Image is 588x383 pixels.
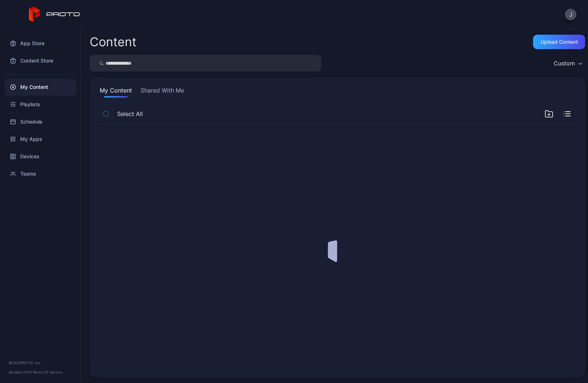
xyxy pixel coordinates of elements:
[139,86,186,98] button: Shared With Me
[4,113,76,130] a: Schedule
[4,78,76,96] a: My Content
[33,370,63,374] a: Terms Of Service
[533,35,585,49] button: Upload Content
[565,9,576,20] button: J
[4,148,76,165] a: Devices
[90,36,136,48] div: Content
[9,370,33,374] span: Version 1.13.1 •
[117,109,143,118] span: Select All
[98,86,133,98] button: My Content
[4,130,76,148] a: My Apps
[550,55,585,72] button: Custom
[9,360,72,366] div: © 2025 PROTO, Inc.
[4,165,76,182] a: Teams
[554,60,575,67] div: Custom
[4,52,76,69] a: Content Store
[4,35,76,52] a: App Store
[541,39,578,45] div: Upload Content
[4,96,76,113] a: Playlists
